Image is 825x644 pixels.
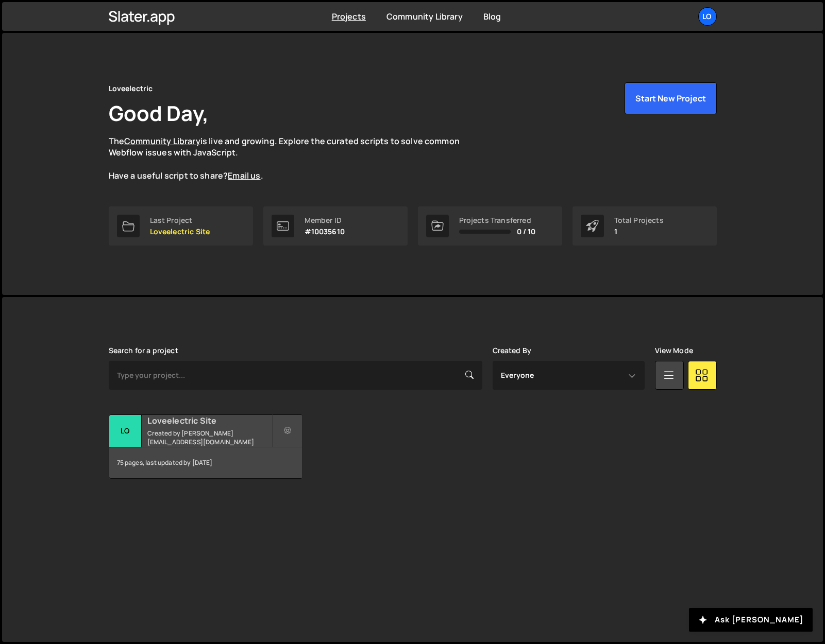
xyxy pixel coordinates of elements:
label: Created By [493,346,532,355]
div: Projects Transferred [459,216,536,224]
a: Blog [483,11,501,22]
a: Lo Loveelectric Site Created by [PERSON_NAME][EMAIL_ADDRESS][DOMAIN_NAME] 75 pages, last updated ... [109,414,303,479]
p: Loveelectric Site [150,228,210,236]
label: View Mode [655,346,693,355]
p: 1 [614,228,664,236]
button: Start New Project [625,82,717,114]
h2: Loveelectric Site [147,415,272,426]
input: Type your project... [109,361,482,390]
div: Member ID [305,216,345,224]
a: Community Library [124,135,200,147]
a: Email us [228,170,260,181]
div: Total Projects [614,216,664,224]
p: The is live and growing. Explore the curated scripts to solve common Webflow issues with JavaScri... [109,135,480,182]
a: Lo [698,7,717,26]
p: #10035610 [305,228,345,236]
a: Last Project Loveelectric Site [109,206,253,246]
h1: Good Day, [109,99,209,127]
button: Ask [PERSON_NAME] [689,608,813,632]
div: Lo [109,415,142,447]
a: Projects [332,11,366,22]
a: Community Library [386,11,463,22]
small: Created by [PERSON_NAME][EMAIL_ADDRESS][DOMAIN_NAME] [147,429,272,446]
span: 0 / 10 [517,228,536,236]
div: 75 pages, last updated by [DATE] [109,447,302,478]
div: Loveelectric [109,82,153,95]
label: Search for a project [109,346,178,355]
div: Last Project [150,216,210,224]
